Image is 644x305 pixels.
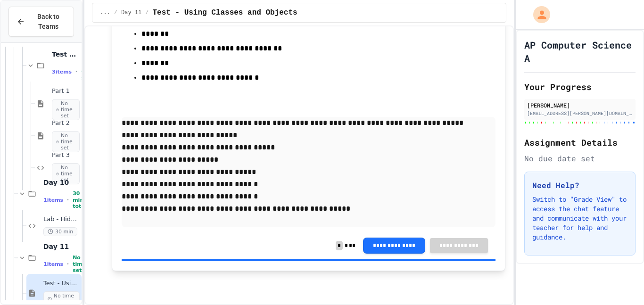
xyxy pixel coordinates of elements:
span: Part 3 [52,151,80,159]
h3: Need Help? [532,180,627,191]
span: ... [100,9,110,16]
h2: Your Progress [524,80,636,93]
span: No time set [81,62,94,81]
span: 3 items [52,69,72,75]
div: My Account [523,4,553,25]
div: [EMAIL_ADDRESS][PERSON_NAME][DOMAIN_NAME] [527,110,633,117]
span: • [67,260,69,268]
span: / [114,9,117,16]
span: Test - Using Classes and Objects [152,7,297,18]
span: Part 1 [52,87,80,95]
span: Test Review (40 mins) [52,50,80,58]
span: 30 min [43,227,77,236]
span: No time set [52,163,80,185]
p: Switch to "Grade View" to access the chat feature and communicate with your teacher for help and ... [532,195,627,242]
div: [PERSON_NAME] [527,101,633,109]
span: Day 11 [121,9,141,16]
span: / [145,9,149,16]
span: • [67,196,69,204]
span: Day 11 [43,242,80,251]
span: 1 items [43,197,63,203]
span: Part 2 [52,119,80,127]
span: Lab - Hidden Figures: Orbital Velocity Calculator [43,215,80,223]
span: No time set [52,99,80,121]
span: No time set [73,255,86,273]
span: • [75,68,77,75]
button: Back to Teams [8,7,74,37]
div: No due date set [524,153,636,164]
span: Test - Using Classes and Objects [43,280,80,288]
span: No time set [52,131,80,153]
span: Back to Teams [31,12,66,32]
span: Day 10 [43,178,80,187]
h2: Assignment Details [524,136,636,149]
span: 1 items [43,261,63,267]
h1: AP Computer Science A [524,38,636,65]
span: 30 min total [73,190,86,209]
